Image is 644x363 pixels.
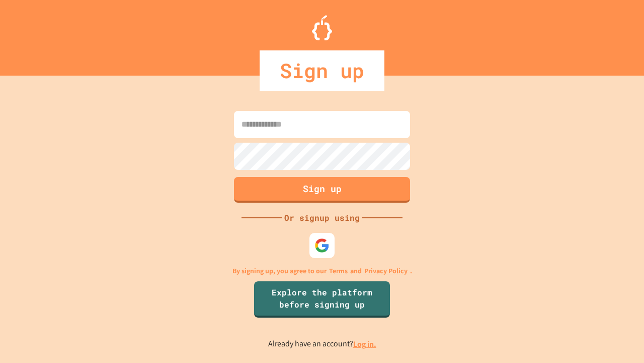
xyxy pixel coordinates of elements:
[282,212,362,224] div: Or signup using
[232,266,412,276] p: By signing up, you agree to our and .
[353,339,376,349] a: Log in.
[234,177,410,203] button: Sign up
[312,15,332,40] img: Logo.svg
[329,266,348,276] a: Terms
[260,50,384,91] div: Sign up
[314,238,330,253] img: google-icon.svg
[364,266,408,276] a: Privacy Policy
[268,338,376,350] p: Already have an account?
[254,281,390,318] a: Explore the platform before signing up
